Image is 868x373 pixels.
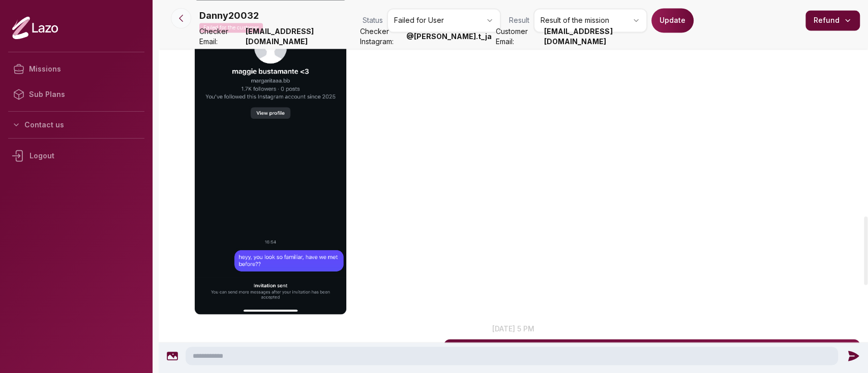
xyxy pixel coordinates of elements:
[544,26,655,47] strong: [EMAIL_ADDRESS][DOMAIN_NAME]
[199,9,259,23] p: Danny20032
[509,15,529,25] span: Result
[360,26,402,47] span: Checker Instagram:
[245,26,356,47] strong: [EMAIL_ADDRESS][DOMAIN_NAME]
[8,116,144,134] button: Contact us
[496,26,541,47] span: Customer Email:
[406,31,492,42] strong: @ [PERSON_NAME].t_ja
[8,56,144,82] a: Missions
[159,323,868,333] p: [DATE] 5 pm
[8,143,144,169] div: Logout
[8,82,144,107] a: Sub Plans
[199,23,263,32] p: Failed for the customer
[651,8,694,32] button: Update
[199,26,241,47] span: Checker Email:
[805,10,860,30] button: Refund
[363,15,383,25] span: Status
